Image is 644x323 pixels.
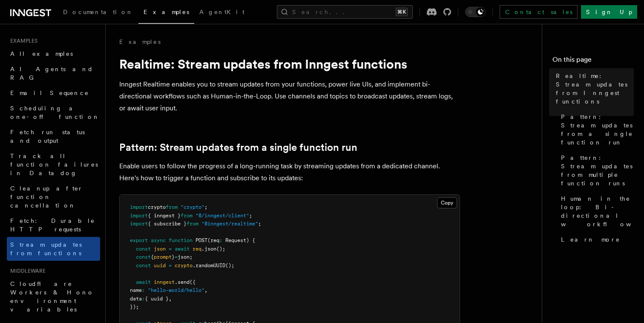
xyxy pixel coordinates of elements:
[201,221,258,227] span: "@inngest/realtime"
[561,153,634,187] span: Pattern: Stream updates from multiple function runs
[7,101,100,124] a: Scheduling a one-off function
[187,221,198,227] span: from
[130,237,148,243] span: export
[136,246,151,252] span: const
[142,296,145,302] span: :
[148,204,166,210] span: crypto
[195,237,207,243] span: POST
[204,287,207,293] span: ,
[166,204,178,210] span: from
[552,55,634,68] h4: On this page
[10,105,100,120] span: Scheduling a one-off function
[7,61,100,85] a: AI Agents and RAG
[225,237,246,243] span: Request
[561,235,620,244] span: Learn more
[175,279,190,285] span: .send
[154,262,166,268] span: uuid
[207,237,219,243] span: (req
[258,221,261,227] span: ;
[169,262,172,268] span: =
[7,85,100,101] a: Email Sequence
[148,287,204,293] span: "hello-world/hello"
[558,232,634,247] a: Learn more
[7,181,100,213] a: Cleanup after function cancellation
[556,72,634,106] span: Realtime: Stream updates from Inngest functions
[7,46,100,61] a: All examples
[193,246,201,252] span: req
[154,279,175,285] span: inngest
[437,197,457,208] button: Copy
[199,9,244,15] span: AgentKit
[144,9,189,15] span: Examples
[10,66,93,81] span: AI Agents and RAG
[246,237,255,243] span: ) {
[58,3,138,23] a: Documentation
[7,124,100,148] a: Fetch run status and output
[130,287,142,293] span: name
[7,213,100,237] a: Fetch: Durable HTTP requests
[169,296,172,302] span: ,
[10,50,73,57] span: All examples
[178,254,193,260] span: json;
[119,56,460,72] h1: Realtime: Stream updates from Inngest functions
[130,304,139,310] span: });
[181,204,204,210] span: "crypto"
[193,262,225,268] span: .randomUUID
[130,296,142,302] span: data
[204,204,207,210] span: ;
[119,37,161,46] a: Examples
[10,241,82,257] span: Stream updates from functions
[195,213,249,219] span: "@/inngest/client"
[175,246,190,252] span: await
[154,254,172,260] span: prompt
[119,160,460,184] p: Enable users to follow the progress of a long-running task by streaming updates from a dedicated ...
[10,217,95,233] span: Fetch: Durable HTTP requests
[277,5,413,19] button: Search...⌘K
[7,237,100,261] a: Stream updates from functions
[172,254,175,260] span: }
[154,246,166,252] span: json
[201,246,216,252] span: .json
[136,279,151,285] span: await
[10,153,98,176] span: Track all function failures in Datadog
[219,237,222,243] span: :
[138,3,194,24] a: Examples
[130,213,148,219] span: import
[7,276,100,317] a: Cloudflare Workers & Hono environment variables
[148,213,181,219] span: { inngest }
[142,287,145,293] span: :
[130,204,148,210] span: import
[151,237,166,243] span: async
[194,3,250,23] a: AgentKit
[500,5,578,19] a: Contact sales
[119,141,357,153] a: Pattern: Stream updates from a single function run
[148,221,187,227] span: { subscribe }
[145,296,169,302] span: { uuid }
[558,109,634,150] a: Pattern: Stream updates from a single function run
[465,7,486,17] button: Toggle dark mode
[558,150,634,191] a: Pattern: Stream updates from multiple function runs
[169,237,193,243] span: function
[151,254,154,260] span: {
[10,280,94,313] span: Cloudflare Workers & Hono environment variables
[181,213,193,219] span: from
[561,112,634,147] span: Pattern: Stream updates from a single function run
[130,221,148,227] span: import
[7,37,37,44] span: Examples
[10,129,85,144] span: Fetch run status and output
[10,89,89,96] span: Email Sequence
[552,68,634,109] a: Realtime: Stream updates from Inngest functions
[63,9,133,15] span: Documentation
[190,279,195,285] span: ({
[136,254,151,260] span: const
[7,268,46,274] span: Middleware
[249,213,252,219] span: ;
[175,262,193,268] span: crypto
[225,262,234,268] span: ();
[136,262,151,268] span: const
[216,246,225,252] span: ();
[169,246,172,252] span: =
[581,5,637,19] a: Sign Up
[119,78,460,114] p: Inngest Realtime enables you to stream updates from your functions, power live UIs, and implement...
[175,254,178,260] span: =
